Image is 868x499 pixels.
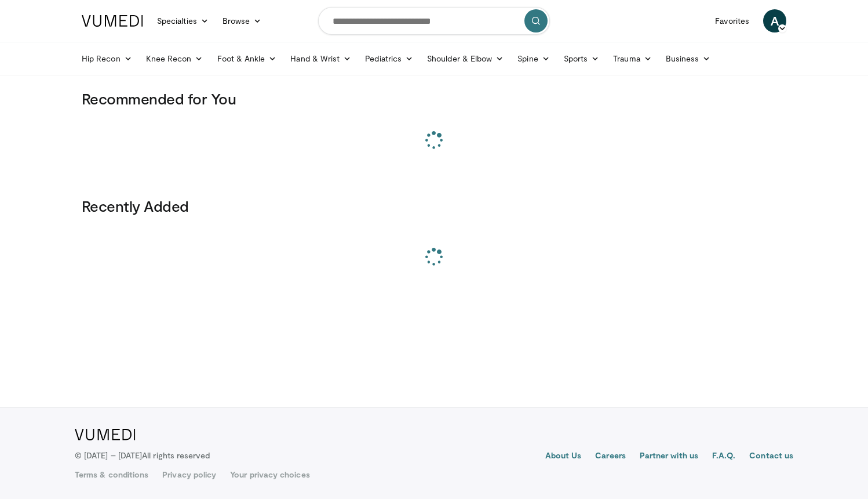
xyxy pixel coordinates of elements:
a: Business [659,47,718,70]
a: Foot & Ankle [210,47,284,70]
a: Contact us [749,450,793,464]
a: Browse [216,9,269,32]
a: Hip Recon [75,47,139,70]
a: About Us [545,450,582,464]
a: Careers [595,450,626,464]
span: All rights reserved [142,450,210,460]
a: Privacy policy [162,469,216,480]
a: Trauma [606,47,659,70]
img: VuMedi Logo [82,15,143,27]
p: © [DATE] – [DATE] [75,450,210,461]
a: Favorites [708,9,756,32]
img: VuMedi Logo [75,429,136,440]
a: Terms & conditions [75,469,148,480]
a: F.A.Q. [712,450,735,464]
input: Search topics, interventions [318,7,550,35]
a: Partner with us [640,450,698,464]
h3: Recently Added [82,197,786,215]
h3: Recommended for You [82,89,786,108]
a: Sports [557,47,607,70]
a: Your privacy choices [230,469,309,480]
a: Shoulder & Elbow [420,47,510,70]
a: Knee Recon [139,47,210,70]
a: A [763,9,786,32]
a: Pediatrics [358,47,420,70]
a: Spine [510,47,556,70]
a: Hand & Wrist [283,47,358,70]
a: Specialties [150,9,216,32]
